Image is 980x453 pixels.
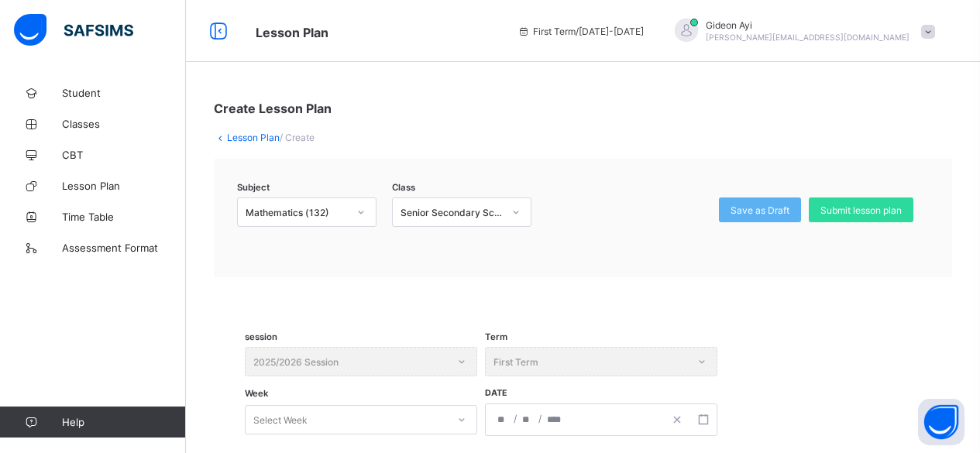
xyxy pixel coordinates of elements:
[659,19,943,44] div: GideonAyi
[14,14,133,46] img: safsims
[62,211,186,223] span: Time Table
[62,118,186,130] span: Classes
[820,204,902,216] span: Submit lesson plan
[518,26,644,37] span: session/term information
[485,331,507,342] span: Term
[392,182,415,193] span: Class
[62,416,185,428] span: Help
[256,25,328,40] span: Lesson Plan
[731,204,789,216] span: Save as Draft
[227,132,280,143] a: Lesson Plan
[246,207,348,218] div: Mathematics (132)
[512,412,518,425] span: /
[918,399,965,445] button: Open asap
[245,331,277,342] span: session
[401,207,503,218] div: Senior Secondary School One - .
[62,180,186,192] span: Lesson Plan
[253,405,308,434] div: Select Week
[706,33,910,42] span: [PERSON_NAME][EMAIL_ADDRESS][DOMAIN_NAME]
[62,87,186,99] span: Student
[280,132,315,143] span: / Create
[62,242,186,254] span: Assessment Format
[485,388,507,398] span: Date
[214,101,332,116] span: Create Lesson Plan
[537,412,543,425] span: /
[237,182,270,193] span: Subject
[245,388,268,399] span: Week
[706,19,910,31] span: Gideon Ayi
[62,149,186,161] span: CBT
